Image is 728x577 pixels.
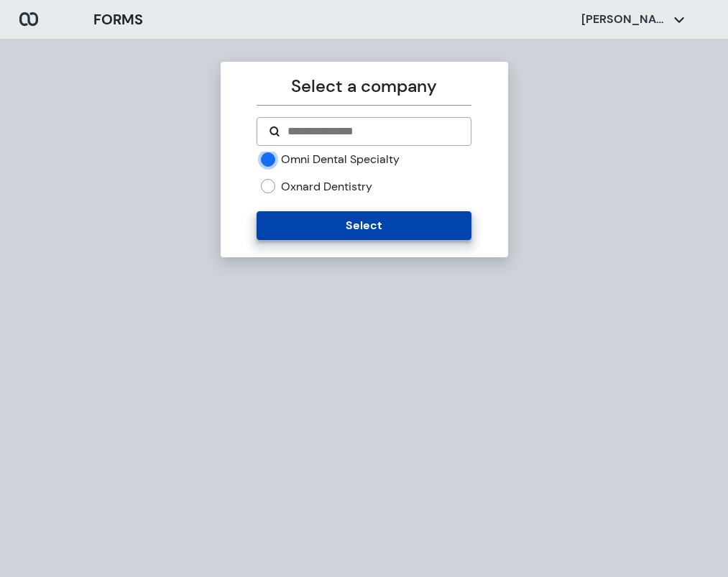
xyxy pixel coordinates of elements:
input: Search [286,123,459,140]
label: Oxnard Dentistry [281,179,372,195]
button: Select [257,211,471,240]
h3: FORMS [93,9,143,30]
p: Select a company [257,73,471,99]
p: [PERSON_NAME] [581,11,668,27]
label: Omni Dental Specialty [281,152,400,167]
